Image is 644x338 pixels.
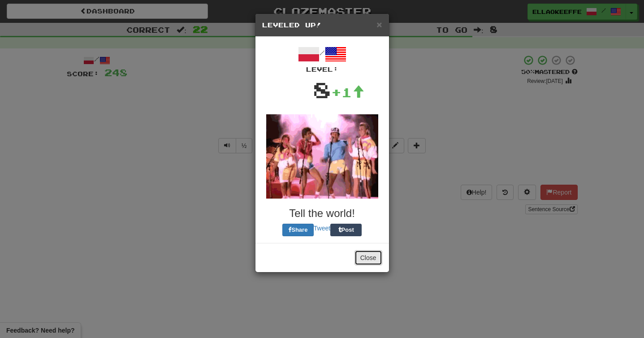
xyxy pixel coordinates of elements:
[376,19,382,30] span: ×
[376,20,382,29] button: Close
[354,250,382,265] button: Close
[262,65,382,74] div: Level:
[262,21,382,30] h5: Leveled Up!
[330,224,362,236] button: Post
[313,74,331,105] div: 8
[266,114,378,199] img: dancing-0d422d2bf4134a41bd870944a7e477a280a918d08b0375f72831dcce4ed6eb41.gif
[262,43,382,74] div: /
[331,83,364,101] div: +1
[314,225,330,232] a: Tweet
[262,208,382,219] h3: Tell the world!
[282,224,314,236] button: Share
